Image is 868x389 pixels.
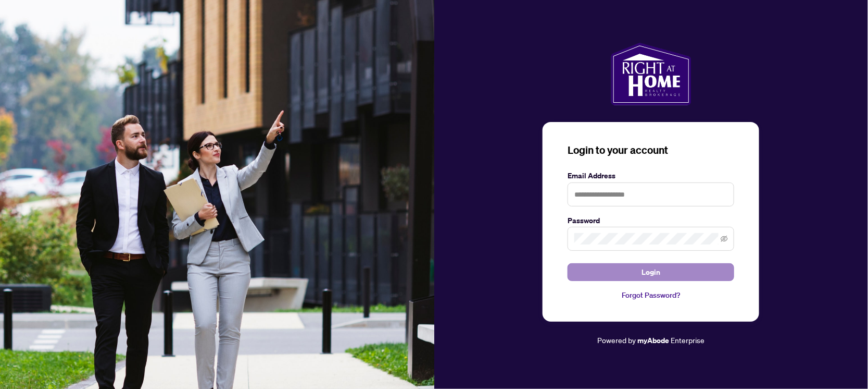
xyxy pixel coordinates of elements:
[568,263,734,281] button: Login
[568,170,734,181] label: Email Address
[568,143,734,157] h3: Login to your account
[597,335,636,345] span: Powered by
[671,335,705,345] span: Enterprise
[641,264,660,281] span: Login
[568,215,734,226] label: Password
[721,235,728,242] span: eye-invisible
[637,335,669,346] a: myAbode
[611,43,691,105] img: ma-logo
[568,289,734,301] a: Forgot Password?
